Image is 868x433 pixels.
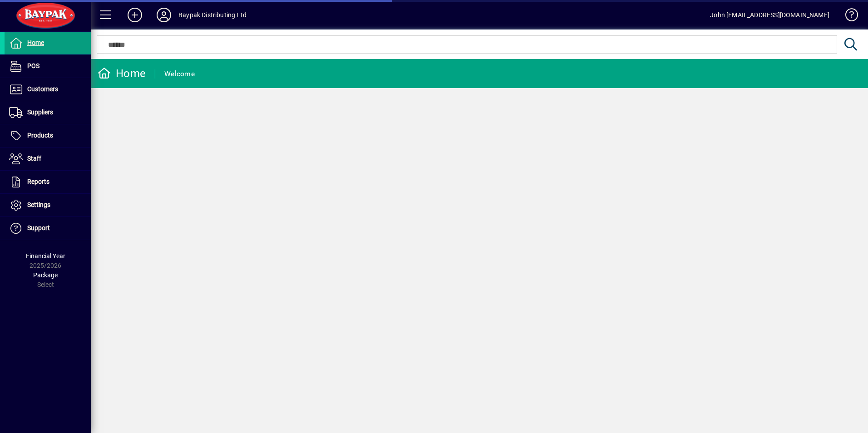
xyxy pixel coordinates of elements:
[710,8,829,22] div: John [EMAIL_ADDRESS][DOMAIN_NAME]
[5,78,91,101] a: Customers
[27,85,58,93] span: Customers
[27,178,49,185] span: Reports
[5,217,91,240] a: Support
[5,55,91,78] a: POS
[27,155,41,162] span: Staff
[27,201,50,208] span: Settings
[838,2,857,31] a: Knowledge Base
[33,271,58,279] span: Package
[5,171,91,193] a: Reports
[178,8,247,22] div: Baypak Distributing Ltd
[27,224,50,231] span: Support
[98,66,146,81] div: Home
[164,67,195,81] div: Welcome
[26,252,65,260] span: Financial Year
[27,39,44,46] span: Home
[5,101,91,124] a: Suppliers
[5,194,91,216] a: Settings
[27,62,39,69] span: POS
[149,7,178,23] button: Profile
[27,108,53,116] span: Suppliers
[120,7,149,23] button: Add
[5,148,91,170] a: Staff
[27,132,53,139] span: Products
[5,124,91,147] a: Products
